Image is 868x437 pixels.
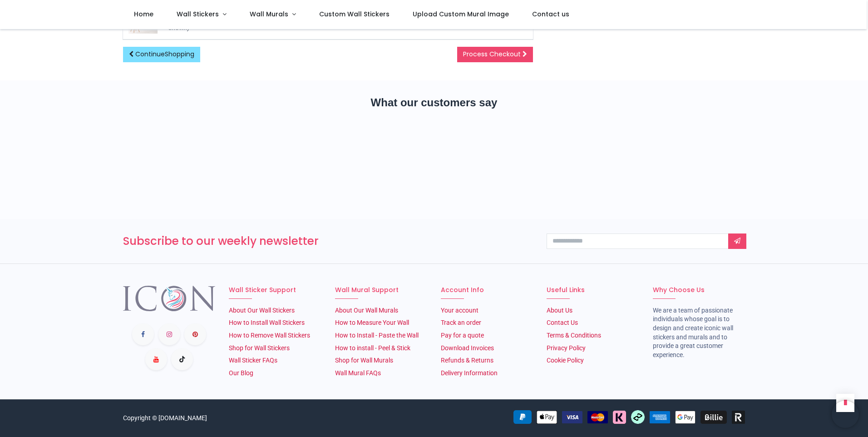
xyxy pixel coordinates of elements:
h6: Account Info [441,286,533,295]
iframe: Customer reviews powered by Trustpilot [123,126,745,190]
h6: Useful Links [547,286,639,295]
a: Your account [441,307,478,314]
h6: Why Choose Us [653,286,745,295]
img: Billie [700,411,727,424]
a: Privacy Policy [547,344,586,352]
span: Custom Wall Stickers [319,10,390,19]
img: American Express [650,411,670,423]
a: How to Install - Paste the Wall [335,332,419,339]
img: VISA [562,411,582,423]
a: How to Install Wall Stickers [229,319,305,326]
img: Afterpay Clearpay [631,410,645,424]
a: About Our Wall Stickers [229,307,295,314]
img: Klarna [613,411,626,424]
img: Apple Pay [537,411,557,424]
a: How to Measure Your Wall [335,319,409,326]
a: Download Invoices [441,344,494,352]
h6: Wall Mural Support [335,286,427,295]
a: About Us​ [547,307,572,314]
a: Pay for a quote [441,332,484,339]
span: Wall Stickers [177,10,219,19]
a: Shop for Wall Stickers [229,344,290,352]
a: Shop for Wall Murals [335,357,393,364]
h6: Wall Sticker Support [229,286,321,295]
span: Process Checkout [463,50,521,59]
img: MasterCard [587,411,608,423]
a: Wall Sticker FAQs [229,357,277,364]
h2: What our customers say [123,95,745,110]
span: Contact us [532,10,569,19]
a: Our Blog [229,369,253,377]
span: Wall Murals [250,10,288,19]
a: How to install - Peel & Stick [335,344,410,352]
span: Home [134,10,153,19]
a: Cookie Policy [547,357,584,364]
a: About Our Wall Murals [335,307,398,314]
a: Wall Mural FAQs [335,369,381,377]
a: Refunds & Returns [441,357,493,364]
a: Track an order [441,319,481,326]
a: Process Checkout [457,47,533,62]
img: Google Pay [675,411,695,424]
a: Terms & Conditions [547,332,601,339]
h3: Subscribe to our weekly newsletter [123,233,533,249]
li: We are a team of passionate individuals whose goal is to design and create iconic wall stickers a... [653,306,745,360]
span: Shopping [165,50,194,59]
a: How to Remove Wall Stickers [229,332,310,339]
img: PayPal [513,410,532,424]
iframe: Brevo live chat [832,401,859,428]
img: Revolut Pay [732,411,745,424]
span: Continue [135,50,194,59]
a: Copyright © [DOMAIN_NAME] [123,414,207,422]
a: Contact Us [547,319,578,326]
span: Upload Custom Mural Image [413,10,509,19]
a: ContinueShopping [123,47,200,62]
a: Delivery Information [441,369,498,377]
